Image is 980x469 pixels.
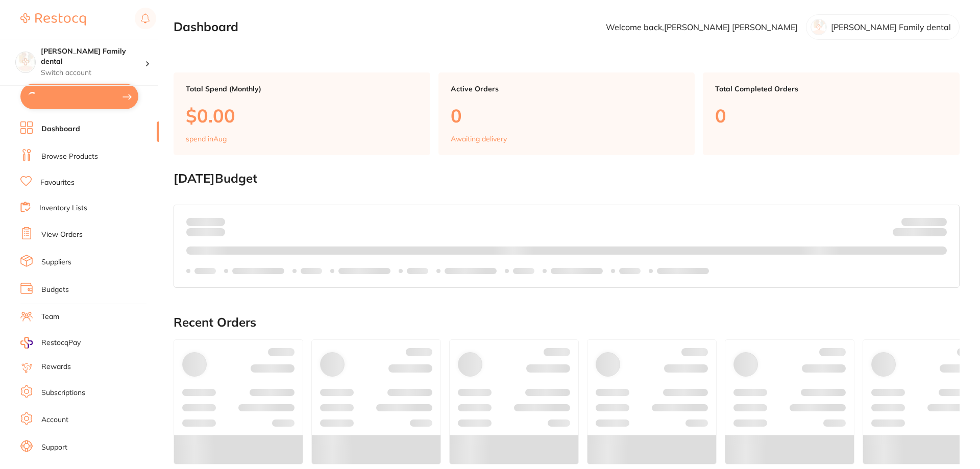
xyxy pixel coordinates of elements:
a: Team [41,312,59,322]
a: Active Orders0Awaiting delivery [438,72,695,155]
p: Total Completed Orders [715,85,947,93]
strong: $0.00 [207,217,225,226]
strong: $NaN [927,217,947,226]
p: Labels extended [232,267,284,275]
strong: $0.00 [929,230,947,239]
a: Inventory Lists [39,203,87,213]
a: Restocq Logo [20,8,86,31]
a: Budgets [41,285,69,295]
a: Favourites [40,178,75,188]
a: Account [41,415,68,425]
p: Welcome back, [PERSON_NAME] [PERSON_NAME] [606,22,798,32]
h4: Westbrook Family dental [41,46,145,66]
p: 0 [451,105,683,126]
a: Support [41,442,67,453]
a: View Orders [41,230,83,240]
p: Labels [513,267,534,275]
img: Restocq Logo [20,13,86,26]
span: RestocqPay [41,338,81,348]
p: spend in Aug [186,135,227,143]
p: Labels extended [657,267,709,275]
p: Awaiting delivery [451,135,507,143]
h2: Recent Orders [174,315,960,330]
p: Budget: [901,217,947,226]
p: Active Orders [451,85,683,93]
p: Total Spend (Monthly) [186,85,418,93]
a: Suppliers [41,257,71,267]
p: Labels [301,267,322,275]
p: Switch account [41,68,145,78]
a: Total Completed Orders0 [703,72,960,155]
p: Labels extended [445,267,497,275]
a: Browse Products [41,152,98,162]
p: month [186,226,225,238]
img: RestocqPay [20,337,33,349]
h2: [DATE] Budget [174,171,960,186]
p: Remaining: [893,226,947,238]
p: Labels extended [551,267,603,275]
a: RestocqPay [20,337,81,349]
p: Spent: [186,217,225,226]
p: 0 [715,105,947,126]
a: Dashboard [41,124,80,134]
p: Labels [619,267,641,275]
p: [PERSON_NAME] Family dental [831,22,951,32]
a: Rewards [41,362,71,372]
p: $0.00 [186,105,418,126]
p: Labels [407,267,428,275]
a: Total Spend (Monthly)$0.00spend inAug [174,72,430,155]
h2: Dashboard [174,20,238,34]
p: Labels [194,267,216,275]
p: Labels extended [338,267,390,275]
a: Subscriptions [41,388,85,398]
img: Westbrook Family dental [16,52,35,71]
